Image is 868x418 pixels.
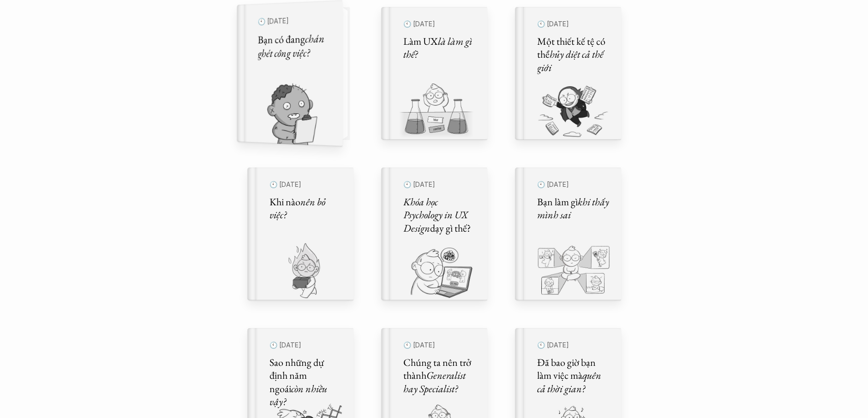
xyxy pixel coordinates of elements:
h5: Làm UX [403,35,476,61]
em: hủy diệt cả thế giới [537,48,605,74]
em: chán ghét công việc? [257,31,326,60]
a: 🕙 [DATE]Khi nàonên bỏ việc? [247,167,353,300]
p: 🕙 [DATE] [269,179,342,191]
em: còn nhiều vậy? [269,382,329,409]
p: 🕙 [DATE] [537,339,610,352]
h5: Bạn làm gì [537,196,610,222]
h5: Bạn có đang [257,31,330,61]
a: 🕙 [DATE]Một thiết kế tệ có thểhủy diệt cả thế giới [515,7,621,140]
a: 🕙 [DATE]Làm UXlà làm gì thế? [381,7,487,140]
em: là làm gì thế? [403,35,474,61]
a: 🕙 [DATE]Bạn làm gìkhi thấy mình sai [515,167,621,300]
h5: Sao những dự định năm ngoái [269,356,342,409]
p: 🕙 [DATE] [257,13,330,29]
em: quên cả thời gian? [537,369,603,395]
em: Khóa học Psychology in UX Design [403,195,470,235]
h5: Chúng ta nên trở thành [403,356,476,396]
h5: Khi nào [269,196,342,222]
p: 🕙 [DATE] [403,339,476,352]
h5: Một thiết kế tệ có thể [537,35,610,75]
p: 🕙 [DATE] [403,18,476,30]
a: 🕙 [DATE]Bạn có đangchán ghét công việc? [247,7,353,140]
em: nên bỏ việc? [269,195,327,222]
p: 🕙 [DATE] [269,339,342,352]
a: 🕙 [DATE]Khóa học Psychology in UX Designdạy gì thế? [381,167,487,300]
h5: dạy gì thế? [403,196,476,235]
h5: Đã bao giờ bạn làm việc mà [537,356,610,396]
p: 🕙 [DATE] [537,179,610,191]
em: Generalist hay Specialist? [403,369,467,395]
p: 🕙 [DATE] [403,179,476,191]
p: 🕙 [DATE] [537,18,610,30]
em: khi thấy mình sai [537,195,611,222]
